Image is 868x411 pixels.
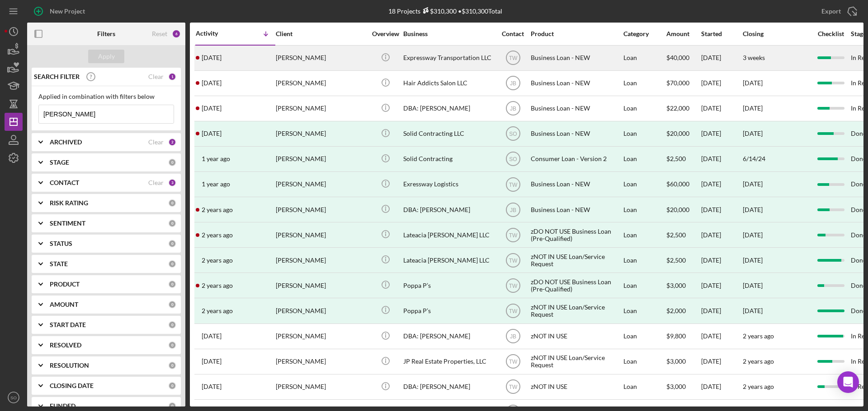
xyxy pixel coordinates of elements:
div: [DATE] [701,172,742,196]
div: [PERSON_NAME] [276,122,366,146]
div: $20,000 [666,122,700,146]
div: [DATE] [743,206,763,213]
div: Business Loan - NEW [531,71,621,95]
div: [DATE] [743,231,763,239]
time: [DATE] [743,79,763,87]
div: Checklist [811,30,850,37]
b: SENTIMENT [50,220,85,227]
div: [PERSON_NAME] [276,97,366,120]
div: Solid Contracting [403,147,494,171]
div: Poppa P’s [403,299,494,323]
div: [PERSON_NAME] [276,172,366,196]
div: 6 [172,29,181,38]
div: 1 [168,73,176,81]
text: TW [509,359,517,365]
div: JP Real Estate Properties, LLC [403,350,494,374]
time: 2025-08-18 16:14 [202,54,222,61]
div: Loan [623,248,665,272]
time: 2024-06-11 18:12 [202,155,230,162]
div: $3,000 [666,273,700,297]
div: [PERSON_NAME] [276,198,366,222]
div: [DATE] [701,97,742,120]
div: Amount [666,30,700,37]
div: 18 Projects • $310,300 Total [388,7,502,15]
div: [DATE] [743,257,763,264]
div: [PERSON_NAME] [276,375,366,399]
text: TW [509,308,517,314]
div: 0 [168,402,176,410]
time: 2025-05-26 21:26 [202,79,222,87]
text: JB [509,333,516,340]
div: Loan [623,46,665,70]
div: DBA: [PERSON_NAME] [403,97,494,120]
div: Clear [148,139,164,146]
div: Loan [623,273,665,297]
span: $3,000 [666,383,686,390]
time: 2 years ago [743,357,774,365]
div: 2 [168,138,176,146]
div: Business Loan - NEW [531,122,621,146]
button: Apply [88,50,124,63]
div: zNOT IN USE [531,324,621,348]
div: [DATE] [701,273,742,297]
div: Exressway Logistics [403,172,494,196]
div: [DATE] [701,375,742,399]
div: zNOT IN USE Loan/Service Request [531,248,621,272]
div: [PERSON_NAME] [276,147,366,171]
b: START DATE [50,321,86,328]
div: Business Loan - NEW [531,172,621,196]
time: 2023-02-20 15:49 [202,383,222,390]
text: TW [509,181,517,188]
b: PRODUCT [50,281,80,288]
span: $70,000 [666,79,689,87]
div: $2,500 [666,147,700,171]
b: RESOLVED [50,342,81,349]
time: 2025-04-21 20:39 [202,105,222,112]
div: Loan [623,97,665,120]
div: Started [701,30,742,37]
div: Business Loan - NEW [531,198,621,222]
div: zNOT IN USE Loan/Service Request [531,350,621,374]
text: TW [509,384,517,390]
div: [DATE] [743,307,763,314]
div: 0 [168,240,176,248]
time: 2024-04-10 19:34 [202,180,230,188]
div: [DATE] [743,130,763,137]
div: 0 [168,280,176,288]
div: Consumer Loan - Version 2 [531,147,621,171]
div: Business [403,30,494,37]
div: [DATE] [701,71,742,95]
b: SEARCH FILTER [34,73,80,80]
button: Export [812,2,863,20]
div: Clear [148,179,164,186]
div: 3 [168,179,176,187]
time: 2 years ago [743,332,774,340]
div: [PERSON_NAME] [276,299,366,323]
div: 0 [168,199,176,207]
text: JB [509,207,516,213]
b: CLOSING DATE [50,382,94,389]
div: [DATE] [743,282,763,289]
text: JB [509,106,516,112]
time: 2024-09-23 19:40 [202,130,222,137]
text: SO [10,395,17,400]
div: Loan [623,223,665,247]
div: Loan [623,198,665,222]
span: $9,800 [666,332,686,340]
time: 2023-05-10 22:39 [202,257,233,264]
div: DBA: [PERSON_NAME] [403,198,494,222]
div: $2,500 [666,248,700,272]
time: 3 weeks [743,54,765,61]
div: Closing [743,30,811,37]
div: Contact [496,30,530,37]
time: [DATE] [743,104,763,112]
text: TW [509,55,517,61]
div: Activity [196,30,236,37]
div: [DATE] [701,46,742,70]
div: 0 [168,361,176,369]
div: Product [531,30,621,37]
b: STAGE [50,159,69,166]
div: Loan [623,71,665,95]
div: New Project [50,2,85,20]
b: STATE [50,260,68,268]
